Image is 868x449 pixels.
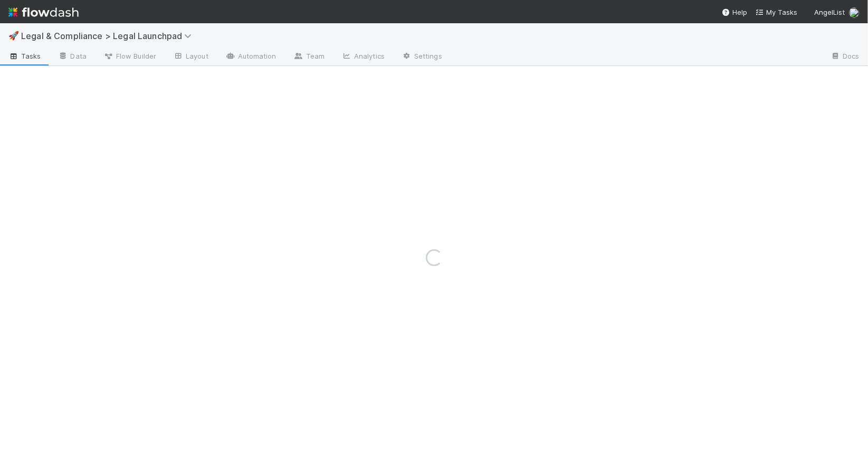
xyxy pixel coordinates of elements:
a: Flow Builder [95,49,165,66]
span: Flow Builder [103,51,156,61]
a: Data [50,49,95,66]
span: Legal & Compliance > Legal Launchpad [21,31,197,41]
a: Settings [393,49,451,66]
img: avatar_b5be9b1b-4537-4870-b8e7-50cc2287641b.png [849,7,860,18]
span: Tasks [8,51,41,61]
a: Layout [165,49,217,66]
a: Analytics [333,49,393,66]
a: Team [285,49,333,66]
div: Help [722,7,747,17]
a: Docs [822,49,868,66]
span: AngelList [814,8,845,16]
a: Automation [217,49,285,66]
img: logo-inverted-e16ddd16eac7371096b0.svg [8,3,79,21]
span: My Tasks [756,8,797,16]
span: 🚀 [8,31,19,40]
a: My Tasks [756,7,797,17]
